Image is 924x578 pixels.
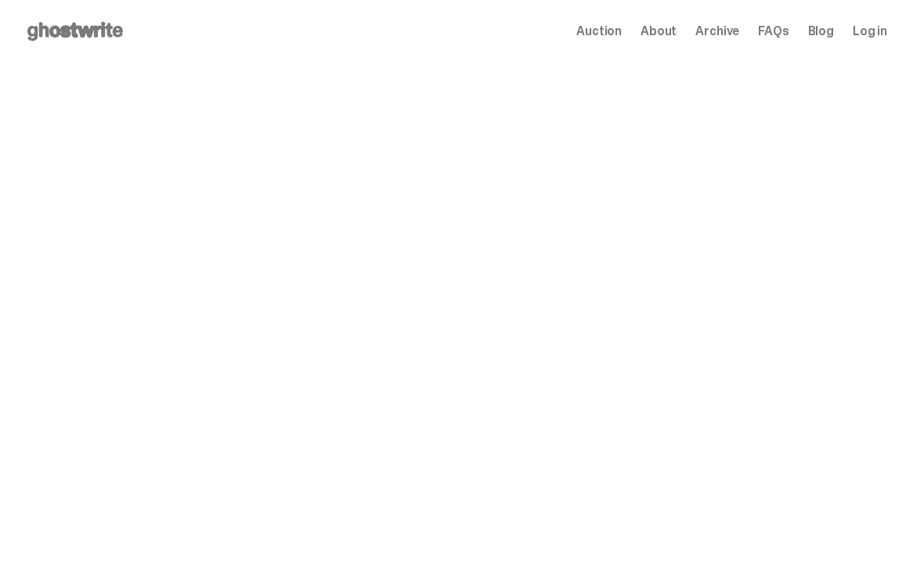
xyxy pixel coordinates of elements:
a: Archive [695,25,739,38]
a: Log in [853,25,887,38]
a: Auction [576,25,622,38]
a: Blog [808,25,834,38]
a: FAQs [758,25,789,38]
a: About [641,25,677,38]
